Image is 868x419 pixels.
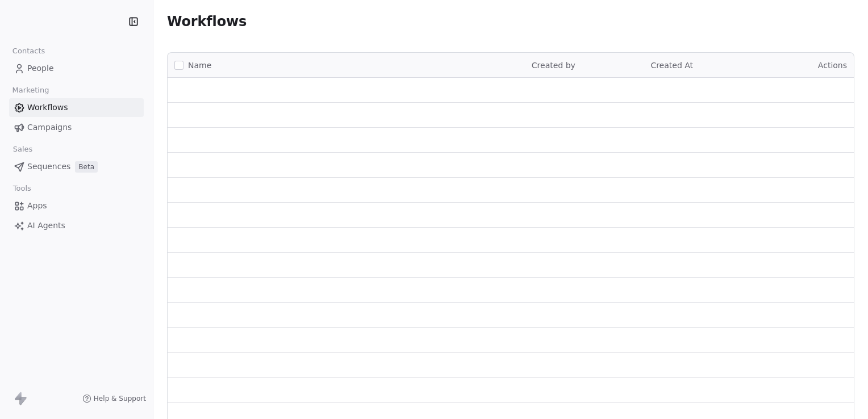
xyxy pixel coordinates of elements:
a: Help & Support [82,394,146,403]
a: Workflows [9,98,144,117]
span: Workflows [27,102,68,114]
a: People [9,59,144,78]
span: Help & Support [94,394,146,403]
span: Workflows [167,14,247,30]
span: Created by [532,61,575,70]
span: Name [188,60,211,72]
span: Tools [8,180,36,197]
a: Apps [9,196,144,215]
a: SequencesBeta [9,157,144,176]
span: Created At [650,61,693,70]
span: Apps [27,200,47,212]
span: Beta [75,161,98,173]
span: Contacts [7,43,50,60]
span: AI Agents [27,220,65,232]
span: Sales [8,141,37,158]
a: AI Agents [9,216,144,235]
span: Actions [818,61,847,70]
a: Campaigns [9,118,144,137]
span: Sequences [27,161,70,173]
span: Campaigns [27,121,72,133]
span: Marketing [7,82,54,99]
span: People [27,62,54,74]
